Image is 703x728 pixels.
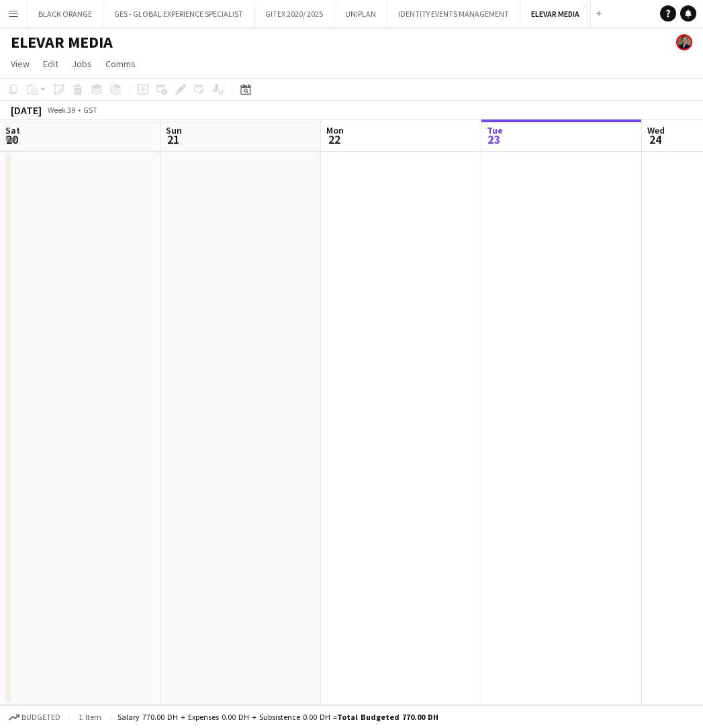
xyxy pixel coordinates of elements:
[66,55,97,73] a: Jobs
[676,34,692,50] app-user-avatar: Yuliia Antokhina
[100,55,141,73] a: Comms
[11,103,42,117] div: [DATE]
[11,32,113,52] h1: ELEVAR MEDIA
[5,124,20,136] span: Sat
[7,710,62,725] button: Budgeted
[72,58,92,70] span: Jobs
[21,713,60,722] span: Budgeted
[387,1,520,27] button: IDENTITY EVENTS MANAGEMENT
[166,124,182,136] span: Sun
[326,124,344,136] span: Mon
[43,58,58,70] span: Edit
[44,105,78,115] span: Week 39
[337,712,438,722] span: Total Budgeted 770.00 DH
[11,58,30,70] span: View
[118,712,438,722] div: Salary 770.00 DH + Expenses 0.00 DH + Subsistence 0.00 DH =
[3,132,20,147] span: 20
[487,124,503,136] span: Tue
[28,1,103,27] button: BLACK ORANGE
[105,58,136,70] span: Comms
[324,132,344,147] span: 22
[164,132,182,147] span: 21
[38,55,64,73] a: Edit
[520,1,591,27] button: ELEVAR MEDIA
[485,132,503,147] span: 23
[83,105,97,115] div: GST
[645,132,665,147] span: 24
[74,712,106,722] span: 1 item
[5,55,35,73] a: View
[647,124,665,136] span: Wed
[103,1,254,27] button: GES - GLOBAL EXPERIENCE SPECIALIST
[254,1,334,27] button: GITEX 2020/ 2025
[334,1,387,27] button: UNIPLAN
